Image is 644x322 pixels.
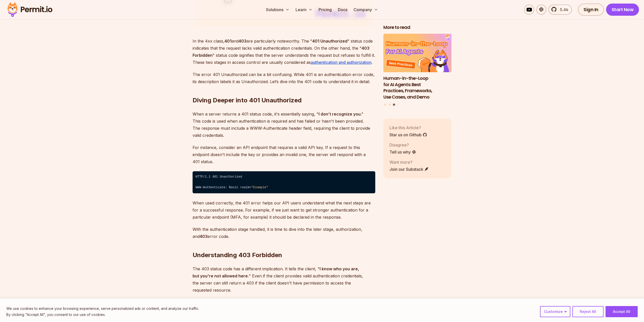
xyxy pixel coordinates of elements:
li: 3 of 3 [383,34,452,100]
h2: Diving Deeper into 401 Unauthorized [193,76,375,104]
a: Sign In [578,4,604,16]
a: 5.4k [548,5,572,15]
a: Human-in-the-Loop for AI Agents: Best Practices, Frameworks, Use Cases, and DemoHuman-in-the-Loop... [383,34,452,100]
p: The error 401 Unauthorized can be a bit confusing. While 401 is an authentication error code, its... [193,71,375,85]
a: Docs [336,5,349,15]
strong: 401 [224,39,232,44]
button: Solutions [264,5,292,15]
code: HTTP/1.1 401 Unauthorized ⁠ WWW-Authenticate: Basic realm= [193,171,375,194]
button: Customize [540,306,570,317]
p: In the 4xx class, and are particularly noteworthy. The " " status code indicates that the request... [193,37,375,66]
p: When a server returns a 401 status code, it's essentially saying, " ." This code is used when aut... [193,110,375,139]
strong: 403 Forbidden [193,46,369,58]
button: Learn [294,5,315,15]
img: Human-in-the-Loop for AI Agents: Best Practices, Frameworks, Use Cases, and Demo [383,34,452,72]
a: Tell us why [389,149,416,155]
button: Reject All [572,306,604,317]
p: For instance, consider an API endpoint that requires a valid API key. If a request to this endpoi... [193,144,375,165]
strong: 401 Unauthorized [312,39,347,44]
h3: Human-in-the-Loop for AI Agents: Best Practices, Frameworks, Use Cases, and Demo [383,75,452,100]
p: Want more? [389,159,429,165]
button: Go to slide 1 [384,103,386,105]
span: 5.4k [557,7,568,13]
a: Star us on Github [389,131,427,138]
h2: More to read [383,24,452,31]
div: Posts [383,34,452,106]
button: Go to slide 3 [393,103,395,106]
span: "Example" [251,186,268,189]
p: We use cookies to enhance your browsing experience, serve personalized ads or content, and analyz... [6,306,199,312]
p: Disagree? [389,142,416,148]
p: The 403 status code has a different implication. It tells the client, " " Even if the client prov... [193,265,375,294]
a: Start Now [606,4,639,16]
h2: Understanding 403 Forbidden [193,231,375,259]
img: Permit logo [5,1,55,18]
button: Company [351,5,380,15]
p: When used correctly, the 401 error helps our API users understand what the next steps are for a s... [193,199,375,221]
a: Pricing [317,5,334,15]
strong: 403 [239,39,246,44]
strong: I don’t recognize you [319,111,361,117]
p: Like this Article? [389,124,427,130]
strong: 403 [200,234,207,239]
button: Go to slide 2 [389,103,391,105]
a: authentication and authorization [311,60,371,65]
a: Join our Substack [389,166,429,172]
p: By clicking "Accept All", you consent to our use of cookies. [6,312,199,318]
button: Accept All [606,306,638,317]
p: With the authentication stage handled, it is time to dive into the later stage, authorization, an... [193,226,375,240]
